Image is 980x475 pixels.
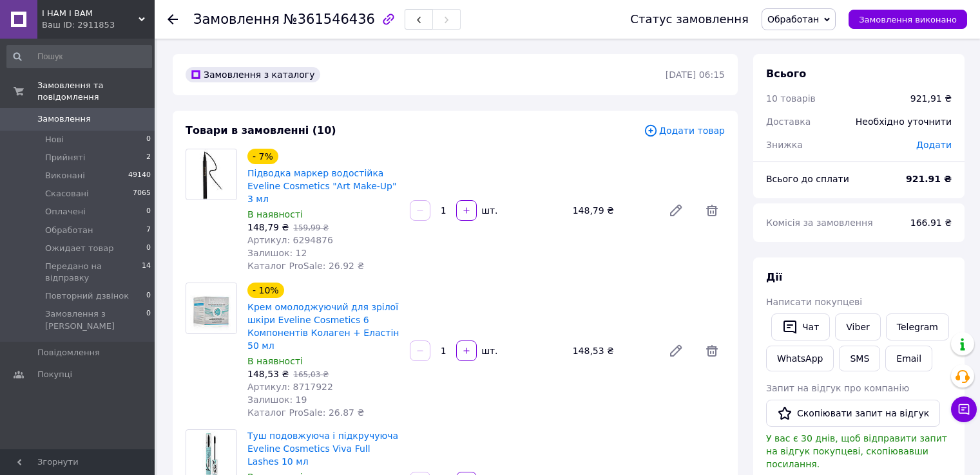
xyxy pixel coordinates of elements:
[885,346,932,371] button: Email
[293,223,329,232] span: 159,99 ₴
[849,10,967,29] button: Замовлення виконано
[146,152,151,163] span: 2
[45,134,64,145] span: Нові
[293,370,329,379] span: 165,03 ₴
[42,8,139,19] span: І НАМ І ВАМ
[766,93,816,104] span: 10 товарів
[186,67,320,82] div: Замовлення з каталогу
[146,290,151,302] span: 0
[951,396,977,422] button: Чат з покупцем
[186,124,336,136] span: Товари в замовленні (10)
[45,206,86,218] span: Оплачені
[568,342,658,360] div: 148,53 ₴
[247,248,307,258] span: Залишок: 12
[247,382,333,392] span: Артикул: 8717922
[699,338,725,364] span: Видалити
[663,198,689,223] a: Редагувати
[45,243,113,254] span: Ожидает товар
[247,407,364,418] span: Каталог ProSale: 26.87 ₴
[630,13,749,26] div: Статус замовлення
[142,261,151,284] span: 14
[766,383,909,393] span: Запит на відгук про компанію
[766,297,862,307] span: Написати покупцеві
[247,168,396,204] a: Підводка маркер водостійка Eveline Cosmetics "Art Make-Up" 3 мл
[37,347,100,359] span: Повідомлення
[848,107,959,136] div: Необхідно уточнити
[193,12,280,27] span: Замовлення
[766,116,811,127] span: Доставка
[766,346,834,371] a: WhatsApp
[478,344,499,357] div: шт.
[45,188,89,200] span: Скасовані
[771,313,830,340] button: Чат
[663,338,689,364] a: Редагувати
[247,149,278,164] div: - 7%
[906,174,952,184] b: 921.91 ₴
[478,204,499,217] div: шт.
[146,134,151,145] span: 0
[839,346,880,371] button: SMS
[247,209,303,219] span: В наявності
[45,152,85,163] span: Прийняті
[128,170,151,182] span: 49140
[146,243,151,254] span: 0
[644,124,725,138] span: Додати товар
[247,222,289,232] span: 148,79 ₴
[910,218,952,228] span: 166.91 ₴
[37,80,155,103] span: Замовлення та повідомлення
[766,400,940,427] button: Скопіювати запит на відгук
[766,140,803,150] span: Знижка
[666,70,725,80] time: [DATE] 06:15
[247,395,307,405] span: Залишок: 19
[247,431,398,467] a: Туш подовжуюча і підкручуюча Eveline Cosmetics Viva Full Lashes 10 мл
[168,13,178,26] div: Повернутися назад
[766,271,782,283] span: Дії
[6,45,152,68] input: Пошук
[146,225,151,236] span: 7
[910,92,952,105] div: 921,91 ₴
[186,283,236,333] img: Крем омолоджуючий для зрілої шкіри Eveline Cosmetics 6 Компонентів Колаген + Еластін 50 мл
[45,308,146,331] span: Замовлення з [PERSON_NAME]
[45,225,93,236] span: Обработан
[247,302,399,351] a: Крем омолоджуючий для зрілої шкіри Eveline Cosmetics 6 Компонентів Колаген + Еластін 50 мл
[45,170,85,182] span: Виконані
[133,188,151,200] span: 7065
[247,235,333,245] span: Артикул: 6294876
[766,174,849,184] span: Всього до сплати
[283,12,375,27] span: №361546436
[146,206,151,218] span: 0
[42,19,155,31] div: Ваш ID: 2911853
[766,68,806,80] span: Всього
[247,369,289,379] span: 148,53 ₴
[146,308,151,331] span: 0
[835,313,880,340] a: Viber
[247,356,303,366] span: В наявності
[886,313,949,340] a: Telegram
[37,369,72,380] span: Покупці
[766,218,873,228] span: Комісія за замовлення
[916,140,952,150] span: Додати
[859,15,957,24] span: Замовлення виконано
[699,198,725,223] span: Видалити
[247,283,284,298] div: - 10%
[767,14,819,24] span: Обработан
[200,149,223,200] img: Підводка маркер водостійка Eveline Cosmetics "Art Make-Up" 3 мл
[568,201,658,219] div: 148,79 ₴
[247,261,364,271] span: Каталог ProSale: 26.92 ₴
[766,433,947,469] span: У вас є 30 днів, щоб відправити запит на відгук покупцеві, скопіювавши посилання.
[45,290,129,302] span: Повторний дзвінок
[37,113,91,125] span: Замовлення
[45,261,142,284] span: Передано на відправку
